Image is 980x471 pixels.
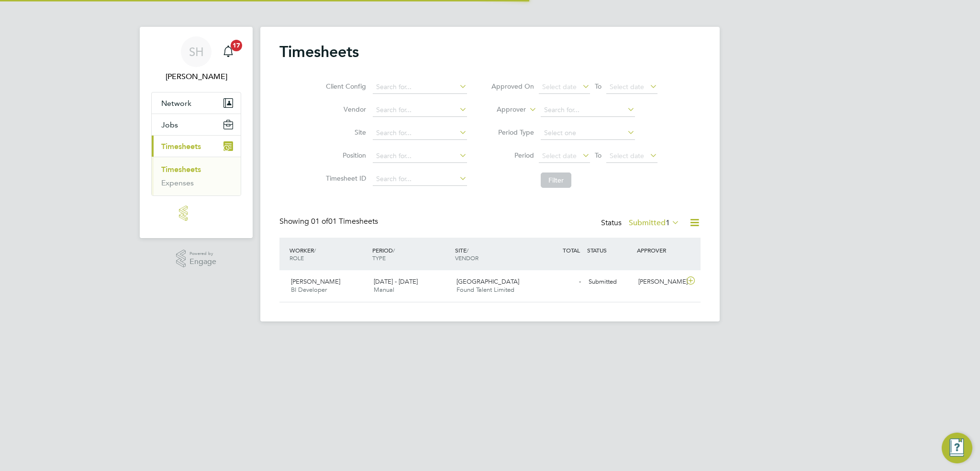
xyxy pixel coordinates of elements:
span: 1 [666,218,670,228]
span: 17 [231,40,242,51]
a: SH[PERSON_NAME] [151,36,241,82]
button: Timesheets [152,136,241,157]
a: Expenses [161,178,194,187]
div: [PERSON_NAME] [635,274,684,290]
input: Search for... [373,103,467,117]
div: WORKER [287,241,370,266]
h2: Timesheets [279,42,359,61]
div: STATUS [585,241,635,259]
label: Site [323,128,366,137]
input: Search for... [373,126,467,140]
button: Filter [541,172,571,188]
span: ROLE [290,254,304,262]
span: Found Talent Limited [457,286,514,294]
div: PERIOD [370,241,453,266]
label: Position [323,151,366,160]
span: TOTAL [563,246,580,254]
a: Timesheets [161,165,201,174]
span: Select date [542,82,577,91]
div: Showing [279,217,380,227]
a: 17 [219,36,238,67]
label: Approved On [491,82,534,91]
span: Select date [542,151,577,160]
button: Engage Resource Center [942,433,972,463]
span: / [393,246,395,254]
span: Select date [610,82,644,91]
span: VENDOR [455,254,479,262]
label: Submitted [629,218,679,228]
span: Engage [189,258,216,266]
input: Search for... [541,103,635,117]
div: SITE [453,241,535,266]
input: Select one [541,126,635,140]
span: To [592,80,604,92]
span: Timesheets [161,142,201,151]
label: Approver [483,105,526,115]
label: Period Type [491,128,534,137]
span: [PERSON_NAME] [291,277,340,286]
span: Steve Haworth [151,71,241,82]
span: [DATE] - [DATE] [374,277,418,286]
a: Powered byEngage [176,250,217,268]
a: Go to home page [151,206,241,221]
span: [GEOGRAPHIC_DATA] [457,277,519,286]
label: Vendor [323,105,366,114]
span: / [467,246,468,254]
button: Network [152,92,241,114]
span: / [314,246,316,254]
span: Network [161,99,191,108]
span: 01 of [311,217,328,226]
span: Powered by [189,250,216,258]
label: Period [491,151,534,160]
span: Select date [610,151,644,160]
span: BI Developer [291,286,327,294]
input: Search for... [373,80,467,94]
div: Timesheets [152,157,241,195]
label: Timesheet ID [323,174,366,183]
div: - [535,274,585,290]
span: Jobs [161,120,178,129]
span: Manual [374,286,394,294]
div: Submitted [585,274,635,290]
span: TYPE [372,254,386,262]
div: APPROVER [635,241,684,259]
label: Client Config [323,82,366,91]
span: To [592,149,604,161]
span: SH [189,46,204,58]
nav: Main navigation [140,27,253,238]
img: engage-logo-retina.png [179,206,213,221]
div: Status [601,217,681,230]
button: Jobs [152,114,241,135]
span: 01 Timesheets [311,217,378,226]
input: Search for... [373,172,467,186]
input: Search for... [373,149,467,163]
